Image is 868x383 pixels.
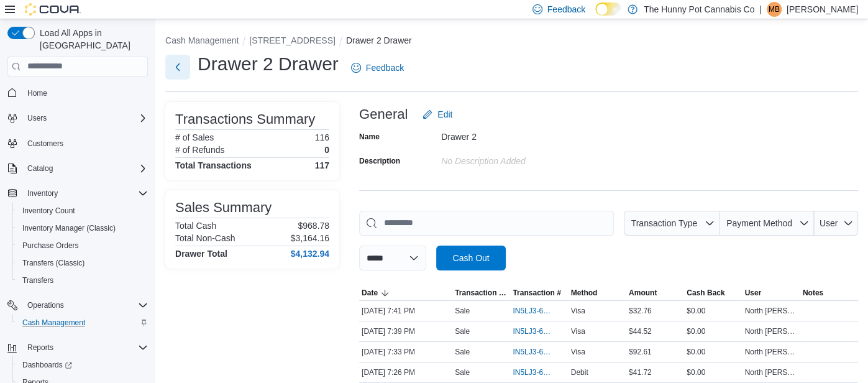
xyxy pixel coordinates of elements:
[571,288,598,298] span: Method
[2,109,153,127] button: Users
[298,221,329,231] p: $968.78
[513,367,553,377] span: IN5LJ3-6158505
[27,300,64,310] span: Operations
[165,34,858,49] nav: An example of EuiBreadcrumbs
[27,164,53,173] span: Catalog
[17,256,148,270] span: Transfers (Classic)
[455,306,470,316] p: Sale
[17,315,148,330] span: Cash Management
[359,132,380,142] label: Name
[455,326,470,336] p: Sale
[441,151,608,166] div: No Description added
[27,113,47,123] span: Users
[595,16,596,16] span: Dark Mode
[175,249,227,259] h4: Drawer Total
[198,52,339,76] h1: Drawer 2 Drawer
[547,3,585,16] span: Feedback
[513,306,553,316] span: IN5LJ3-6158643
[803,288,823,298] span: Notes
[684,344,742,359] div: $0.00
[22,186,63,201] button: Inventory
[346,55,409,80] a: Feedback
[17,238,148,253] span: Purchase Orders
[17,203,148,218] span: Inventory Count
[22,340,58,355] button: Reports
[22,275,53,285] span: Transfers
[324,145,329,155] p: 0
[12,202,153,219] button: Inventory Count
[22,241,79,251] span: Purchase Orders
[744,326,797,336] span: North [PERSON_NAME]
[12,219,153,237] button: Inventory Manager (Classic)
[315,132,329,142] p: 116
[787,2,858,17] p: [PERSON_NAME]
[17,221,121,236] a: Inventory Manager (Classic)
[629,367,652,377] span: $41.72
[22,161,148,176] span: Catalog
[22,85,148,101] span: Home
[769,2,780,17] span: MB
[744,347,797,357] span: North [PERSON_NAME]
[629,326,652,336] span: $44.52
[175,200,272,215] h3: Sales Summary
[165,55,190,80] button: Next
[569,285,626,300] button: Method
[359,156,400,166] label: Description
[291,249,329,259] h4: $4,132.94
[22,136,148,151] span: Customers
[249,35,335,45] button: [STREET_ADDRESS]
[629,347,652,357] span: $92.61
[12,254,153,272] button: Transfers (Classic)
[595,2,621,16] input: Dark Mode
[684,285,742,300] button: Cash Back
[437,108,452,121] span: Edit
[2,134,153,152] button: Customers
[22,298,69,313] button: Operations
[2,339,153,356] button: Reports
[800,285,858,300] button: Notes
[27,188,58,198] span: Inventory
[315,160,329,170] h4: 117
[17,238,84,253] a: Purchase Orders
[366,62,404,74] span: Feedback
[22,111,148,126] span: Users
[165,35,239,45] button: Cash Management
[22,223,116,233] span: Inventory Manager (Classic)
[25,3,81,16] img: Cova
[513,344,565,359] button: IN5LJ3-6158561
[17,315,90,330] a: Cash Management
[513,365,565,380] button: IN5LJ3-6158505
[22,136,68,151] a: Customers
[17,273,58,288] a: Transfers
[22,298,148,313] span: Operations
[175,132,214,142] h6: # of Sales
[359,211,614,236] input: This is a search bar. As you type, the results lower in the page will automatically filter.
[12,314,153,331] button: Cash Management
[12,237,153,254] button: Purchase Orders
[820,218,838,228] span: User
[744,288,761,298] span: User
[175,160,252,170] h4: Total Transactions
[455,367,470,377] p: Sale
[631,218,697,228] span: Transaction Type
[571,326,585,336] span: Visa
[359,344,452,359] div: [DATE] 7:33 PM
[346,35,412,45] button: Drawer 2 Drawer
[742,285,800,300] button: User
[684,324,742,339] div: $0.00
[2,160,153,177] button: Catalog
[452,252,489,264] span: Cash Out
[359,107,408,122] h3: General
[12,272,153,289] button: Transfers
[17,256,89,270] a: Transfers (Classic)
[22,206,75,216] span: Inventory Count
[436,246,506,270] button: Cash Out
[359,285,452,300] button: Date
[720,211,814,236] button: Payment Method
[418,102,457,127] button: Edit
[767,2,782,17] div: Mackenzie Brewitt
[759,2,762,17] p: |
[175,145,224,155] h6: # of Refunds
[175,112,315,127] h3: Transactions Summary
[513,324,565,339] button: IN5LJ3-6158620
